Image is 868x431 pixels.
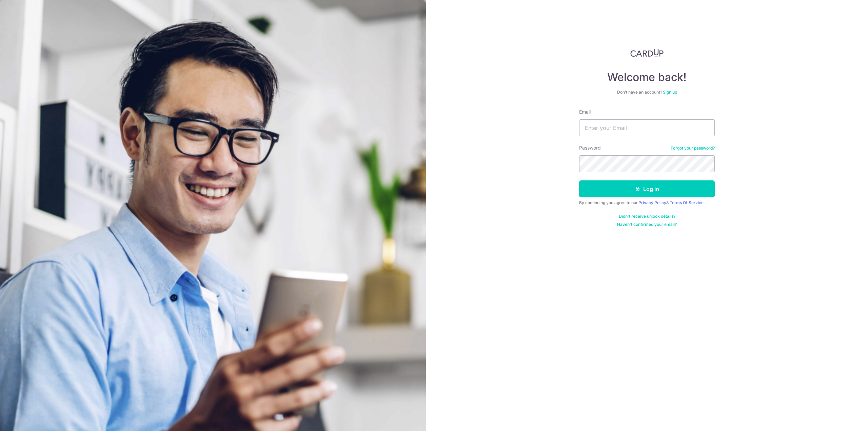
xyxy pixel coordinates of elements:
button: Log in [579,180,715,197]
div: Don’t have an account? [579,90,715,95]
label: Password [579,144,601,151]
a: Forgot your password? [671,145,715,151]
a: Terms Of Service [670,200,704,205]
a: Sign up [663,90,677,95]
a: Didn't receive unlock details? [619,214,675,219]
input: Enter your Email [579,119,715,136]
a: Privacy Policy [638,200,666,205]
a: Haven't confirmed your email? [617,222,677,227]
h4: Welcome back! [579,71,715,84]
label: Email [579,109,591,115]
div: By continuing you agree to our & [579,200,715,205]
img: CardUp Logo [630,49,664,57]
